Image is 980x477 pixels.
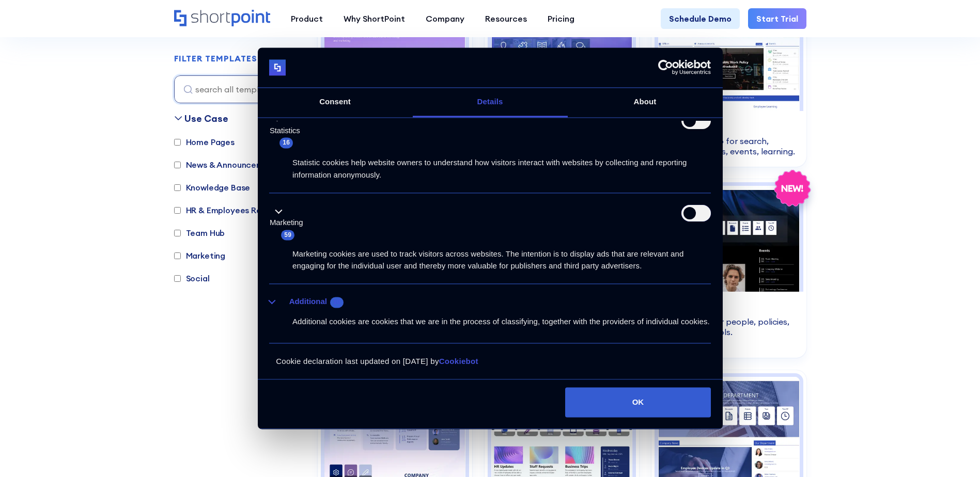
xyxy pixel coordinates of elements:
[174,252,181,259] input: Marketing
[330,297,344,308] span: 10
[658,186,799,292] img: HR 5 – Human Resource Template: Modern hub for people, policies, events, and tools.
[174,10,270,27] a: Home
[269,205,309,241] button: Marketing (59)
[662,136,796,156] div: Central HR hub for search, announcements, events, learning.
[281,8,333,29] a: Product
[291,12,323,25] div: Product
[344,12,405,25] div: Why ShortPoint
[260,355,720,376] div: Cookie declaration last updated on [DATE] by
[279,138,293,148] span: 16
[475,8,537,29] a: Resources
[651,179,806,358] a: HR 5 – Human Resource Template: Modern hub for people, policies, events, and tools.HR 5Modern hub...
[658,5,799,111] img: HR 2 - HR Intranet Portal: Central HR hub for search, announcements, events, learning.
[174,275,181,282] input: Social
[174,54,257,63] h2: FILTER TEMPLATES
[269,59,286,76] img: logo
[174,227,225,239] label: Team Hub
[174,136,235,148] label: Home Pages
[661,8,740,29] a: Schedule Demo
[174,75,303,103] input: search all templates
[928,427,980,477] iframe: Chat Widget
[174,181,251,194] label: Knowledge Base
[620,60,711,75] a: Usercentrics Cookiebot - opens in a new window
[174,162,181,168] input: News & Announcement
[426,12,464,25] div: Company
[537,8,585,29] a: Pricing
[174,207,181,214] input: HR & Employees Resources
[568,88,723,117] a: About
[662,118,796,134] h3: HR 2
[333,8,415,29] a: Why ShortPoint
[748,8,806,29] a: Start Trial
[174,230,181,236] input: Team Hub
[269,296,350,309] button: Additional (10)
[292,250,683,271] span: Marketing cookies are used to track visitors across websites. The intention is to display ads tha...
[258,88,413,117] a: Consent
[548,12,574,25] div: Pricing
[565,387,711,417] button: OK
[415,8,475,29] a: Company
[270,217,303,229] label: Marketing
[413,88,568,117] a: Details
[439,357,478,365] a: Cookiebot
[174,272,210,284] label: Social
[174,158,277,171] label: News & Announcement
[174,139,181,146] input: Home Pages
[174,184,181,191] input: Knowledge Base
[662,299,796,314] h3: HR 5
[662,316,796,337] div: Modern hub for people, policies, events, and tools.
[270,125,300,137] label: Statistics
[184,112,228,125] div: Use Case
[269,149,711,181] div: Statistic cookies help website owners to understand how visitors interact with websites by collec...
[292,317,710,326] span: Additional cookies are cookies that we are in the process of classifying, together with the provi...
[174,249,226,262] label: Marketing
[269,113,306,149] button: Statistics (16)
[174,204,292,216] label: HR & Employees Resources
[281,230,294,240] span: 59
[485,12,527,25] div: Resources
